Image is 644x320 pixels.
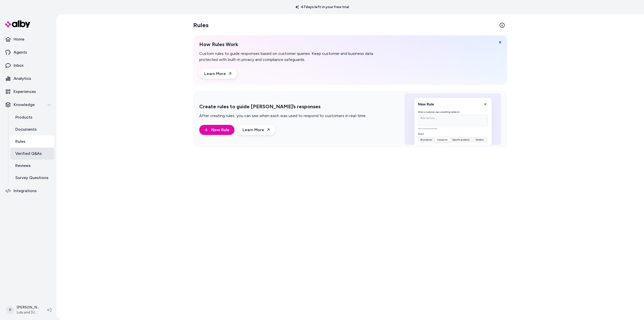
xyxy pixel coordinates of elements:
p: 47 days left in your free trial [292,5,352,10]
p: Integrations [14,188,37,194]
p: Knowledge [14,102,35,108]
p: Experiences [14,89,36,95]
p: Home [14,36,24,42]
p: Survey Questions [15,175,49,181]
p: Verified Q&As [15,151,42,157]
a: Reviews [10,160,54,172]
span: R [6,306,14,314]
a: Learn More [199,69,237,79]
a: Rules [10,135,54,148]
p: Custom rules to guide responses based on customer queries. Keep customer and business data protec... [199,51,392,63]
p: [PERSON_NAME] [17,305,39,310]
p: Documents [15,126,37,132]
a: Learn More [237,125,275,135]
button: New Rule [199,125,234,135]
h2: Rules [193,21,209,29]
p: Products [15,114,32,120]
a: Products [10,111,54,123]
a: Integrations [2,185,54,197]
a: Inbox [2,59,54,72]
a: Verified Q&As [10,148,54,160]
span: New Rule [211,127,229,133]
a: Agents [2,46,54,58]
p: After creating rules, you can see when each was used to respond to customers in real-time. [199,113,366,119]
p: Rules [15,138,25,145]
h2: Create rules to guide [PERSON_NAME]’s responses [199,103,366,110]
p: Analytics [14,76,31,82]
a: Home [2,33,54,45]
button: Knowledge [2,99,54,111]
a: Survey Questions [10,172,54,184]
img: alby Logo [5,20,30,28]
p: Reviews [15,163,31,169]
span: Lulu and [US_STATE] [17,310,39,315]
h2: How Rules Work [199,41,392,48]
p: Agents [14,49,27,55]
a: Experiences [2,86,54,98]
p: Inbox [14,62,24,68]
a: Documents [10,123,54,135]
a: Analytics [2,73,54,85]
button: R[PERSON_NAME]Lulu and [US_STATE] [3,302,43,318]
img: Create rules to guide alby’s responses [405,93,501,145]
